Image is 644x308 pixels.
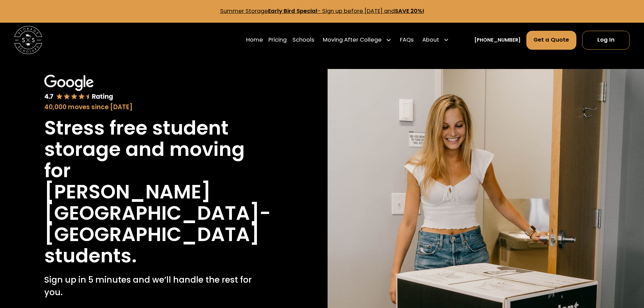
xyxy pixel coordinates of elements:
a: Pricing [268,30,287,50]
a: Schools [292,30,314,50]
div: About [420,30,452,50]
strong: Early Bird Special [268,7,317,15]
div: Moving After College [323,36,382,44]
strong: SAVE 20%! [395,7,424,15]
h1: students. [44,245,137,266]
img: Storage Scholars main logo [14,26,42,54]
p: Sign up in 5 minutes and we’ll handle the rest for you. [44,274,272,299]
a: Summer StorageEarly Bird Special- Sign up before [DATE] andSAVE 20%! [220,7,424,15]
h1: Stress free student storage and moving for [44,117,272,181]
div: 40,000 moves since [DATE] [44,102,272,112]
img: Google 4.7 star rating [44,75,113,101]
a: Get a Quote [526,31,577,50]
a: [PHONE_NUMBER] [474,37,521,44]
a: Home [246,30,263,50]
div: Moving After College [320,30,395,50]
a: FAQs [400,30,414,50]
a: Log In [582,31,630,50]
h1: [PERSON_NAME][GEOGRAPHIC_DATA]-[GEOGRAPHIC_DATA] [44,181,272,245]
div: About [422,36,439,44]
